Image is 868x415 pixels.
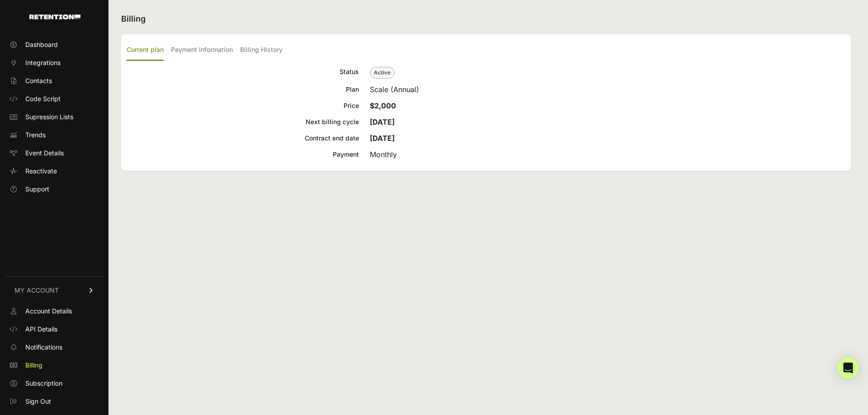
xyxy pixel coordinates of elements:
[5,146,103,160] a: Event Details
[370,134,395,143] strong: [DATE]
[25,112,73,121] span: Supression Lists
[171,40,233,61] label: Payment Information
[25,307,72,316] span: Account Details
[25,58,61,67] span: Integrations
[5,358,103,373] a: Billing
[240,40,283,61] label: Billing History
[370,149,845,160] div: Monthly
[5,182,103,196] a: Support
[25,76,52,85] span: Contacts
[5,340,103,354] a: Notifications
[25,343,62,352] span: Notifications
[127,133,359,144] div: Contract end date
[25,149,64,158] span: Event Details
[121,13,851,25] h2: Billing
[5,394,103,409] a: Sign Out
[25,94,61,103] span: Code Script
[5,56,103,70] a: Integrations
[5,376,103,391] a: Subscription
[127,117,359,127] div: Next billing cycle
[25,379,62,388] span: Subscription
[25,325,57,334] span: API Details
[14,286,59,295] span: MY ACCOUNT
[127,66,359,79] div: Status
[370,84,845,95] div: Scale (Annual)
[25,361,42,370] span: Billing
[5,128,103,142] a: Trends
[5,304,103,318] a: Account Details
[5,37,103,52] a: Dashboard
[127,100,359,111] div: Price
[5,164,103,178] a: Reactivate
[29,14,80,19] img: Retention.com
[127,84,359,95] div: Plan
[25,397,51,406] span: Sign Out
[370,67,395,79] span: Active
[5,322,103,336] a: API Details
[5,110,103,124] a: Supression Lists
[25,131,46,140] span: Trends
[370,101,396,110] strong: $2,000
[837,357,859,379] div: Open Intercom Messenger
[25,167,57,176] span: Reactivate
[127,40,164,61] label: Current plan
[5,92,103,106] a: Code Script
[25,40,58,49] span: Dashboard
[5,276,103,304] a: MY ACCOUNT
[5,74,103,88] a: Contacts
[370,117,395,126] strong: [DATE]
[25,185,49,194] span: Support
[127,149,359,160] div: Payment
